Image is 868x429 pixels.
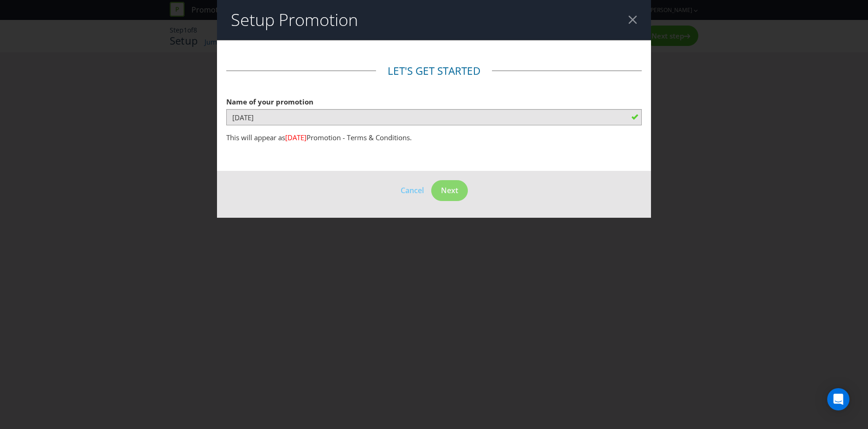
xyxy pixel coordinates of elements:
[400,184,424,196] button: Cancel
[376,64,492,78] legend: Let's get started
[441,185,458,195] span: Next
[827,388,849,410] div: Open Intercom Messenger
[306,133,412,142] span: Promotion - Terms & Conditions.
[401,185,424,195] span: Cancel
[231,11,358,29] h2: Setup Promotion
[285,133,306,142] span: [DATE]
[226,97,313,106] span: Name of your promotion
[431,180,468,201] button: Next
[226,133,285,142] span: This will appear as
[226,109,642,125] input: e.g. My Promotion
